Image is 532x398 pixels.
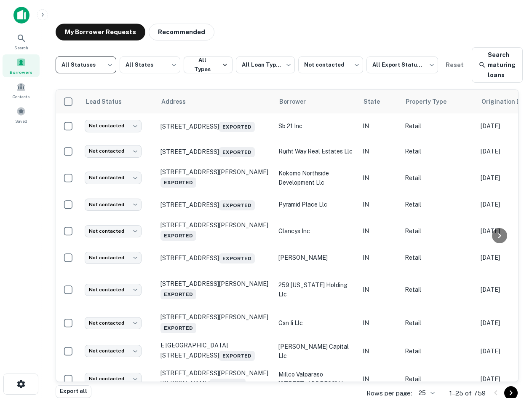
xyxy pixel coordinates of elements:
[363,200,396,209] p: IN
[405,374,472,384] p: Retail
[364,97,391,107] span: State
[278,147,354,156] p: right way real estates llc
[405,121,472,131] p: Retail
[279,97,317,107] span: Borrower
[405,226,472,236] p: Retail
[160,313,270,333] p: [STREET_ADDRESS][PERSON_NAME]
[363,318,396,328] p: IN
[219,351,255,361] span: Exported
[160,252,270,264] p: [STREET_ADDRESS]
[10,69,32,75] span: Borrowers
[85,252,142,264] div: Not contacted
[160,369,270,389] p: [STREET_ADDRESS][PERSON_NAME][PERSON_NAME]
[14,44,28,51] span: Search
[363,253,396,262] p: IN
[160,323,196,333] span: Exported
[85,284,142,296] div: Not contacted
[278,226,354,236] p: clancys inc
[120,54,180,76] div: All States
[85,345,142,357] div: Not contacted
[472,47,523,83] a: Search maturing loans
[149,24,214,40] button: Recommended
[298,54,363,76] div: Not contacted
[363,347,396,356] p: IN
[3,30,40,53] a: Search
[156,90,274,113] th: Address
[160,177,196,188] span: Exported
[160,342,270,361] p: E [GEOGRAPHIC_DATA][STREET_ADDRESS]
[278,318,354,328] p: csn ii llc
[278,253,354,262] p: [PERSON_NAME]
[161,97,197,107] span: Address
[405,173,472,183] p: Retail
[274,90,358,113] th: Borrower
[405,318,472,328] p: Retail
[85,199,142,211] div: Not contacted
[490,331,532,371] iframe: Chat Widget
[56,24,145,40] button: My Borrower Requests
[406,97,457,107] span: Property Type
[219,147,255,157] span: Exported
[278,370,354,388] p: millco valparaso [STREET_ADDRESS] ll
[13,7,29,24] img: capitalize-icon.png
[210,379,246,389] span: Exported
[85,172,142,184] div: Not contacted
[219,253,255,264] span: Exported
[278,121,354,131] p: sb 21 inc
[13,93,29,100] span: Contacts
[236,54,295,76] div: All Loan Types
[363,147,396,156] p: IN
[85,145,142,157] div: Not contacted
[85,373,142,385] div: Not contacted
[56,54,116,76] div: All Statuses
[405,285,472,294] p: Retail
[363,226,396,236] p: IN
[160,221,270,241] p: [STREET_ADDRESS][PERSON_NAME]
[3,54,40,77] a: Borrowers
[358,90,401,113] th: State
[160,199,270,210] p: [STREET_ADDRESS]
[405,200,472,209] p: Retail
[3,103,40,126] a: Saved
[56,385,91,398] button: Export all
[160,289,196,299] span: Exported
[405,253,472,262] p: Retail
[278,200,354,209] p: pyramid place llc
[363,374,396,384] p: IN
[219,200,255,210] span: Exported
[3,79,40,102] a: Contacts
[278,342,354,360] p: [PERSON_NAME] capital llc
[80,90,156,113] th: Lead Status
[184,56,233,73] button: All Types
[160,145,270,157] p: [STREET_ADDRESS]
[160,231,196,241] span: Exported
[363,285,396,294] p: IN
[363,121,396,131] p: IN
[441,56,468,73] button: Reset
[405,147,472,156] p: Retail
[405,347,472,356] p: Retail
[278,169,354,187] p: kokomo northside development llc
[160,280,270,299] p: [STREET_ADDRESS][PERSON_NAME]
[85,225,142,237] div: Not contacted
[366,54,438,76] div: All Export Statuses
[15,118,27,124] span: Saved
[363,173,396,183] p: IN
[85,317,142,329] div: Not contacted
[219,122,255,132] span: Exported
[401,90,476,113] th: Property Type
[278,280,354,299] p: 259 [US_STATE] holding llc
[160,168,270,188] p: [STREET_ADDRESS][PERSON_NAME]
[85,120,142,132] div: Not contacted
[86,97,133,107] span: Lead Status
[160,120,270,132] p: [STREET_ADDRESS]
